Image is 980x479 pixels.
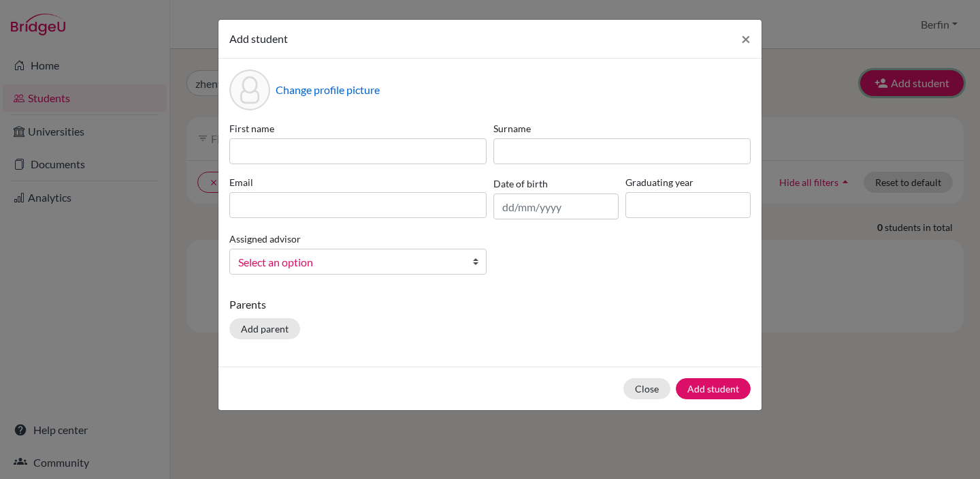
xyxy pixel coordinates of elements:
[229,32,288,45] span: Add student
[493,176,548,191] label: Date of birth
[730,20,762,58] button: Close
[229,69,270,110] div: Profile picture
[493,194,619,219] input: dd/mm/yyyy
[229,296,751,313] p: Parents
[493,121,751,136] label: Surname
[625,175,751,189] label: Graduating year
[623,378,670,399] button: Close
[229,121,487,136] label: First name
[676,378,751,399] button: Add student
[229,232,301,246] label: Assigned advisor
[229,175,487,189] label: Email
[229,318,300,339] button: Add parent
[238,253,460,271] span: Select an option
[741,29,751,48] span: ×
